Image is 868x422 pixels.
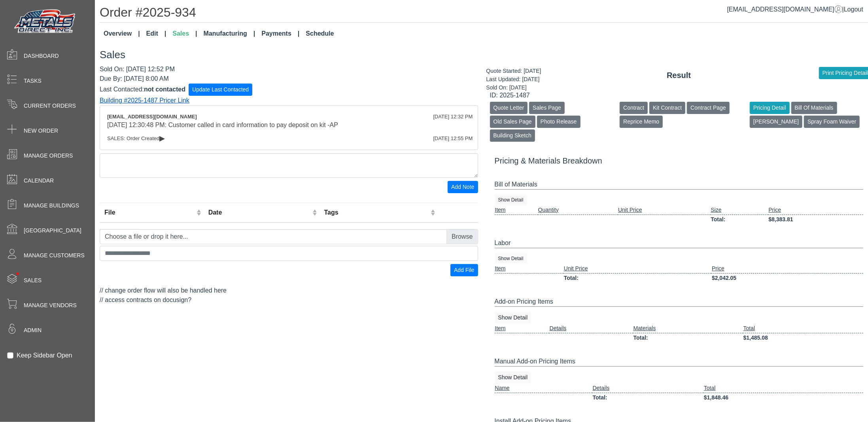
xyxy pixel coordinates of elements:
[24,326,42,335] span: Admin
[107,135,471,143] div: SALES: Order Created
[768,215,863,224] td: $8,383.81
[844,6,863,13] span: Logout
[192,86,249,93] span: Update Last Contacted
[200,26,259,42] a: Manufacturing
[620,116,663,128] button: Reprice Memo
[17,351,72,360] label: Keep Sidebar Open
[24,177,54,185] span: Calendar
[24,276,42,285] span: Sales
[433,113,473,121] div: [DATE] 12:32 PM
[804,116,860,128] button: Spray Foam Waiver
[438,203,478,222] th: Remove
[100,84,478,96] form: Last Contacted:
[433,135,473,143] div: [DATE] 12:55 PM
[495,156,864,165] h5: Pricing & Materials Breakdown
[495,253,527,264] button: Show Detail
[620,102,648,114] button: Contract
[24,251,85,260] span: Manage Customers
[495,180,864,190] div: Bill of Materials
[711,273,863,283] td: $2,042.05
[791,102,837,114] button: Bill Of Materials
[495,238,864,248] div: Labor
[743,324,863,333] td: Total
[454,267,474,273] span: Add File
[743,333,863,342] td: $1,485.08
[711,215,768,224] td: Total:
[768,205,863,215] td: Price
[24,52,59,60] span: Dashboard
[450,264,478,276] button: Add File
[495,357,864,367] div: Manual Add-on Pricing Items
[529,102,565,114] button: Sales Page
[495,194,527,205] button: Show Detail
[100,97,189,104] a: Building #2025-1487 Pricer Link
[649,102,685,114] button: Kit Contract
[490,116,535,128] button: Old Sales Page
[486,67,541,75] div: Quote Started: [DATE]
[12,7,79,36] img: Metals Direct Inc Logo
[303,26,337,42] a: Schedule
[24,201,79,210] span: Manage Buildings
[750,116,802,128] button: [PERSON_NAME]
[727,6,842,13] a: [EMAIL_ADDRESS][DOMAIN_NAME]
[24,226,81,235] span: [GEOGRAPHIC_DATA]
[448,181,478,193] button: Add Note
[100,65,478,74] div: Sold On: [DATE] 12:52 PM
[104,208,195,217] div: File
[100,49,868,61] h3: Sales
[143,26,170,42] a: Edit
[495,312,531,324] button: Show Detail
[100,5,868,23] h1: Order #2025-934
[486,75,541,84] div: Last Updated: [DATE]
[24,127,58,135] span: New Order
[100,74,478,84] div: Due By: [DATE] 8:00 AM
[495,324,549,333] td: Item
[687,102,730,114] button: Contract Page
[592,393,703,402] td: Total:
[703,384,863,393] td: Total
[495,371,531,384] button: Show Detail
[24,77,42,85] span: Tasks
[144,86,185,92] span: not contacted
[633,333,743,342] td: Total:
[495,297,864,307] div: Add-on Pricing Items
[750,102,789,114] button: Pricing Detail
[538,205,618,215] td: Quantity
[324,208,429,217] div: Tags
[711,205,768,215] td: Size
[618,205,710,215] td: Unit Price
[495,384,592,393] td: Name
[564,273,711,283] td: Total:
[495,264,564,274] td: Item
[24,102,76,110] span: Current Orders
[159,135,165,141] span: ▸
[107,114,197,120] span: [EMAIL_ADDRESS][DOMAIN_NAME]
[169,26,200,42] a: Sales
[451,184,474,190] span: Add Note
[100,26,143,42] a: Overview
[107,120,471,130] div: [DATE] 12:30:48 PM: Customer called in card information to pay deposit on kit -AP
[24,152,73,160] span: Manage Orders
[490,102,528,114] button: Quote Letter
[24,301,77,310] span: Manage Vendors
[549,324,633,333] td: Details
[703,393,863,402] td: $1,848.46
[711,264,863,274] td: Price
[727,5,863,14] div: |
[490,129,535,142] button: Building Sketch
[592,384,703,393] td: Details
[633,324,743,333] td: Materials
[189,84,252,96] button: Update Last Contacted
[495,205,538,215] td: Item
[8,261,28,287] span: •
[486,84,541,92] div: Sold On: [DATE]
[208,208,311,217] div: Date
[537,116,581,128] button: Photo Release
[258,26,303,42] a: Payments
[564,264,711,274] td: Unit Price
